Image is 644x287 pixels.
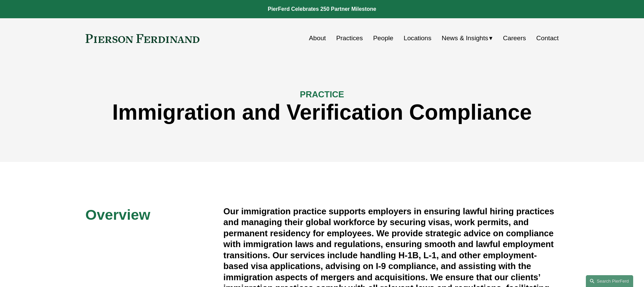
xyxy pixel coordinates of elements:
span: News & Insights [442,32,488,44]
a: Locations [404,32,431,45]
h1: Immigration and Verification Compliance [86,100,559,125]
a: About [309,32,326,45]
a: People [373,32,393,45]
span: PRACTICE [300,90,344,99]
a: folder dropdown [442,32,493,45]
a: Careers [503,32,526,45]
span: Overview [86,207,150,223]
a: Contact [536,32,558,45]
a: Search this site [586,275,633,287]
a: Practices [336,32,363,45]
